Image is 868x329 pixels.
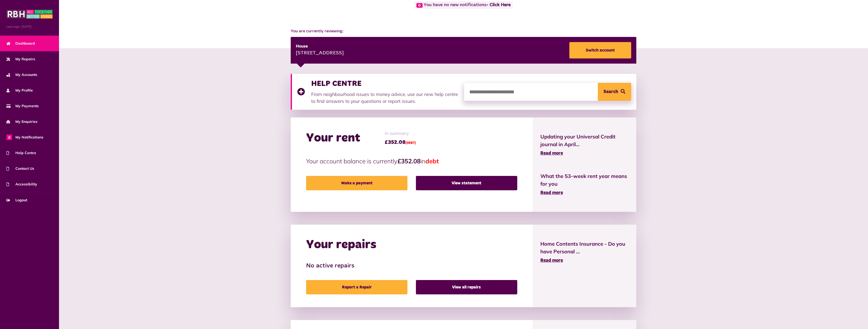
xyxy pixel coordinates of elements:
div: House [296,43,344,49]
span: What the 53-week rent year means for you [540,172,629,188]
span: Help Centre [6,150,36,156]
span: You are currently reviewing: [291,28,636,34]
span: 0 [416,3,423,8]
h2: Your rent [306,131,360,146]
span: You have no new notifications [414,1,513,9]
span: £352.08 [385,138,416,146]
a: View all repairs [416,280,517,294]
a: Updating your Universal Credit journal in April... Read more [540,133,629,157]
h3: HELP CENTRE [311,79,459,88]
span: My Profile [6,88,33,93]
span: Contact Us [6,166,34,171]
span: Home Contents Insurance - Do you have Personal ... [540,240,629,255]
span: Last login: [DATE] [6,24,53,29]
span: Read more [540,191,563,195]
span: Search [603,83,618,101]
span: Read more [540,151,563,156]
span: In summary [385,130,416,137]
a: Make a payment [306,176,407,190]
p: From neighbourhood issues to money advice, use our new help centre to find answers to your questi... [311,91,459,105]
a: - Click Here [486,3,511,7]
div: [STREET_ADDRESS] [296,49,344,57]
a: View statement [416,176,517,190]
span: Logout [6,197,27,203]
strong: £352.08 [397,157,421,165]
span: My Accounts [6,72,37,77]
h2: Your repairs [306,237,376,252]
span: Read more [540,258,563,263]
h3: No active repairs [306,262,517,270]
span: My Notifications [6,135,43,140]
span: 0 [6,134,12,140]
span: Accessibility [6,182,37,187]
span: My Payments [6,103,39,109]
p: Your account balance is currently in [306,156,517,166]
span: My Repairs [6,56,35,62]
span: Updating your Universal Credit journal in April... [540,133,629,148]
button: Search [598,83,631,101]
img: MyRBH [6,9,53,19]
span: (DEBT) [406,142,416,145]
span: Dashboard [6,41,35,46]
a: Switch account [569,42,631,58]
span: My Enquiries [6,119,37,124]
span: debt [425,157,439,165]
a: What the 53-week rent year means for you Read more [540,172,629,196]
a: Home Contents Insurance - Do you have Personal ... Read more [540,240,629,264]
a: Report a Repair [306,280,407,294]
